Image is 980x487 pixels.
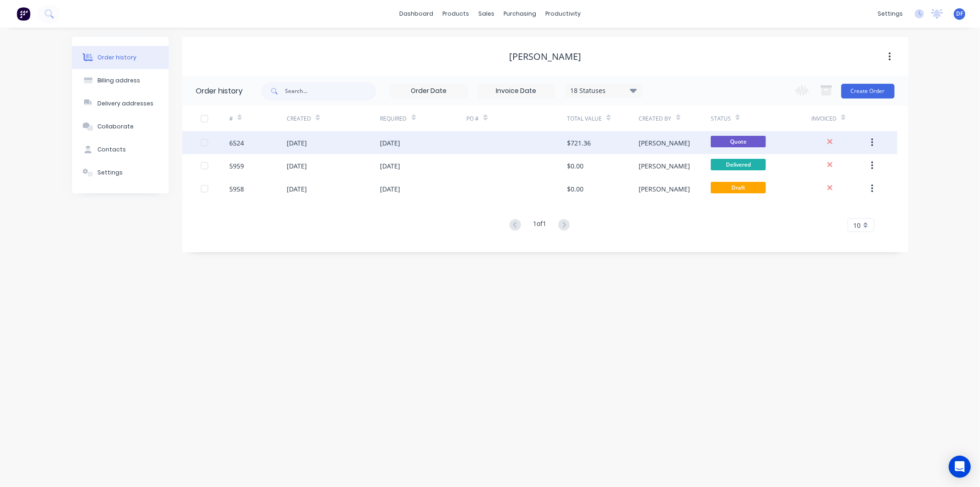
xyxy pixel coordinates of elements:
[17,7,30,21] img: Factory
[72,69,169,92] button: Billing address
[711,136,766,147] span: Quote
[97,53,136,62] div: Order history
[567,106,639,131] div: Total Value
[97,168,123,177] div: Settings
[466,115,479,123] div: PO #
[380,106,467,131] div: Required
[639,138,691,148] div: [PERSON_NAME]
[97,99,153,108] div: Delivery addresses
[72,138,169,161] button: Contacts
[229,106,287,131] div: #
[287,138,307,148] div: [DATE]
[287,106,380,131] div: Created
[711,115,731,123] div: Status
[499,7,541,21] div: purchasing
[567,138,591,148] div: $721.36
[533,219,546,232] div: 1 of 1
[196,86,243,97] div: Order history
[639,115,672,123] div: Created By
[72,161,169,184] button: Settings
[639,184,691,194] div: [PERSON_NAME]
[541,7,585,21] div: productivity
[97,76,140,85] div: Billing address
[287,184,307,194] div: [DATE]
[567,161,583,171] div: $0.00
[567,184,583,194] div: $0.00
[873,7,907,21] div: settings
[229,184,244,194] div: 5958
[380,184,401,194] div: [DATE]
[565,86,642,96] div: 18 Statuses
[380,115,407,123] div: Required
[956,10,963,18] span: DF
[711,159,766,170] span: Delivered
[72,46,169,69] button: Order history
[391,84,468,98] input: Order Date
[949,456,971,478] div: Open Intercom Messenger
[229,115,233,123] div: #
[711,182,766,193] span: Draft
[711,106,811,131] div: Status
[380,138,401,148] div: [DATE]
[474,7,499,21] div: sales
[567,115,602,123] div: Total Value
[72,115,169,138] button: Collaborate
[97,122,134,131] div: Collaborate
[287,161,307,171] div: [DATE]
[72,92,169,115] button: Delivery addresses
[639,106,711,131] div: Created By
[287,115,311,123] div: Created
[380,161,401,171] div: [DATE]
[438,7,474,21] div: products
[466,106,567,131] div: PO #
[229,138,244,148] div: 6524
[478,84,555,98] input: Invoice Date
[841,84,895,99] button: Create Order
[285,82,376,100] input: Search...
[639,161,691,171] div: [PERSON_NAME]
[854,220,861,230] span: 10
[811,106,869,131] div: Invoiced
[395,7,438,21] a: dashboard
[97,145,126,154] div: Contacts
[229,161,244,171] div: 5959
[509,51,581,62] div: [PERSON_NAME]
[811,115,837,123] div: Invoiced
